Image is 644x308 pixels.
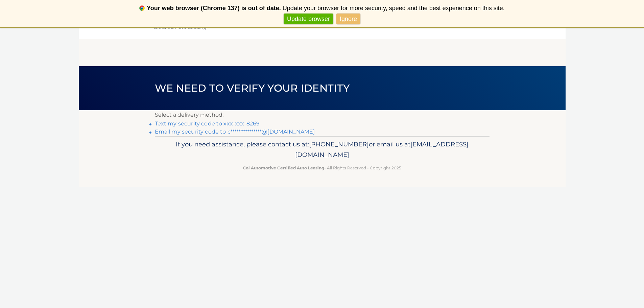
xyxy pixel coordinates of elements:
[243,165,324,170] strong: Cal Automotive Certified Auto Leasing
[159,139,485,161] p: If you need assistance, please contact us at: or email us at
[336,14,360,25] a: Ignore
[147,5,281,11] b: Your web browser (Chrome 137) is out of date.
[155,110,490,120] p: Select a delivery method:
[155,82,350,94] span: We need to verify your identity
[155,120,260,127] a: Text my security code to xxx-xxx-8269
[284,14,333,25] a: Update browser
[283,5,505,11] span: Update your browser for more security, speed and the best experience on this site.
[159,164,485,171] p: - All Rights Reserved - Copyright 2025
[309,140,369,148] span: [PHONE_NUMBER]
